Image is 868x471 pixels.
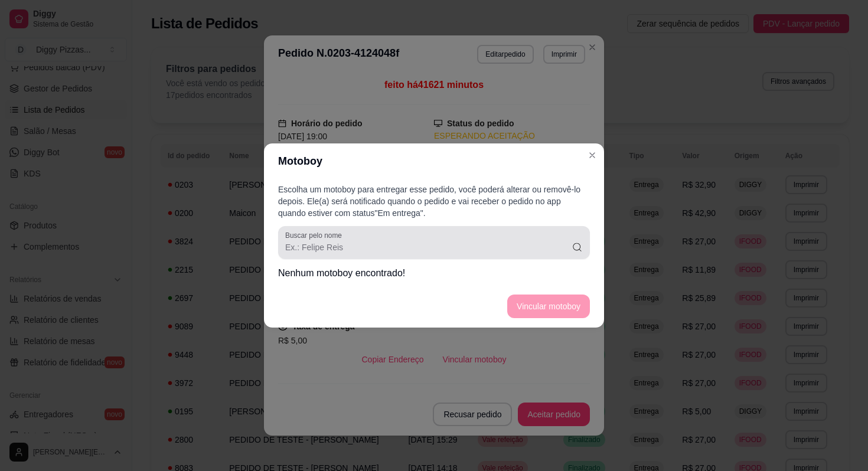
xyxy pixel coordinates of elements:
p: Nenhum motoboy encontrado! [278,266,590,280]
button: Close [583,146,602,165]
p: Escolha um motoboy para entregar esse pedido, você poderá alterar ou removê-lo depois. Ele(a) ser... [278,184,590,219]
header: Motoboy [264,143,604,179]
label: Buscar pelo nome [285,230,346,240]
input: Buscar pelo nome [285,241,572,253]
